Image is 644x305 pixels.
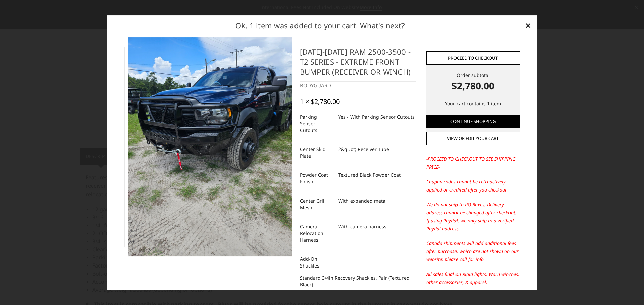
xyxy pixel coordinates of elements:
[300,253,333,272] dt: Add-On Shackles
[426,178,520,194] p: Coupon codes cannot be retroactively applied or credited after you checkout.
[523,20,533,31] a: Close
[426,115,520,128] a: Continue Shopping
[118,20,523,31] h2: Ok, 1 item was added to your cart. What's next?
[338,111,415,123] dd: Yes - With Parking Sensor Cutouts
[338,221,386,233] dd: With camera harness
[610,273,644,305] iframe: Chat Widget
[300,82,416,89] div: BODYGUARD
[426,51,520,65] a: Proceed to checkout
[426,79,520,93] strong: $2,780.00
[338,195,387,207] dd: With expanded metal
[300,272,416,291] dd: Standard 3/4in Recovery Shackles, Pair (Textured Black)
[426,270,520,286] p: All sales final on Rigid lights, Warn winches, other accessories, & apparel.
[338,169,401,181] dd: Textured Black Powder Coat
[300,221,333,246] dt: Camera Relocation Harness
[300,195,333,214] dt: Center Grill Mesh
[426,72,520,93] div: Order subtotal
[426,132,520,145] a: View or edit your cart
[300,47,416,82] h4: [DATE]-[DATE] Ram 2500-3500 - T2 Series - Extreme Front Bumper (receiver or winch)
[300,143,333,162] dt: Center Skid Plate
[426,201,520,233] p: We do not ship to PO Boxes. Delivery address cannot be changed after checkout. If using PayPal, w...
[525,18,531,32] span: ×
[300,169,333,188] dt: Powder Coat Finish
[426,155,520,171] p: -PROCEED TO CHECKOUT TO SEE SHIPPING PRICE-
[300,98,340,106] div: 1 × $2,780.00
[426,239,520,263] p: Canada shipments will add additional fees after purchase, which are not shown on our website; ple...
[300,111,333,136] dt: Parking Sensor Cutouts
[426,100,520,108] p: Your cart contains 1 item
[128,37,292,256] img: 2019-2025 Ram 2500-3500 - T2 Series - Extreme Front Bumper (receiver or winch)
[338,143,389,155] dd: 2&quot; Receiver Tube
